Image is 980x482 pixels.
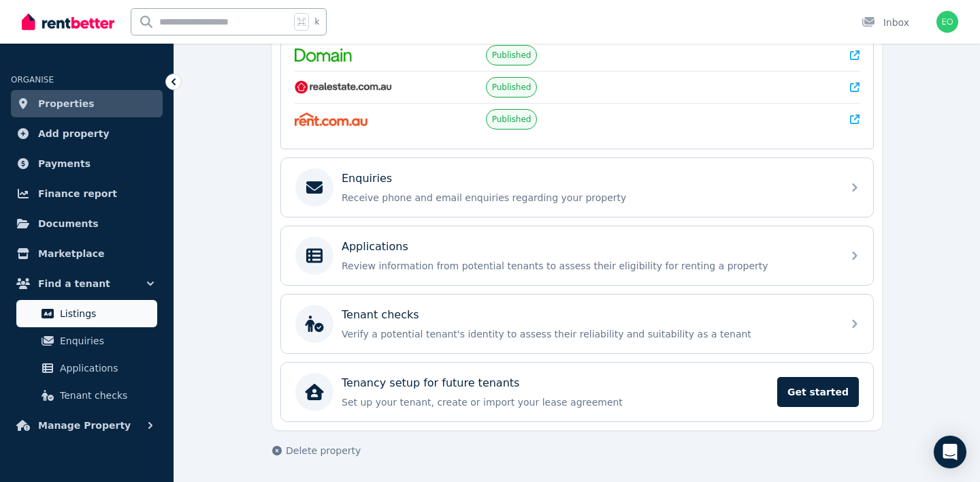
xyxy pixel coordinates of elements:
[295,80,392,94] img: RealEstate.com.au
[16,300,157,327] a: Listings
[272,444,361,457] button: Delete property
[342,239,408,255] p: Applications
[934,436,966,468] div: Open Intercom Messenger
[60,360,152,376] span: Applications
[342,327,834,341] p: Verify a potential tenant's identity to assess their reliability and suitability as a tenant
[11,180,163,207] a: Finance report
[11,270,163,297] button: Find a tenant
[342,170,392,187] p: Enquiries
[281,226,873,285] a: ApplicationsReview information from potential tenants to assess their eligibility for renting a p...
[492,114,532,125] span: Published
[38,275,110,292] span: Find a tenant
[281,363,873,421] a: Tenancy setup for future tenantsSet up your tenant, create or import your lease agreementGet started
[16,355,157,382] a: Applications
[342,395,769,409] p: Set up your tenant, create or import your lease agreement
[11,75,54,85] span: ORGANISE
[11,240,163,267] a: Marketplace
[16,382,157,409] a: Tenant checks
[286,444,361,457] span: Delete property
[281,158,873,217] a: EnquiriesReceive phone and email enquiries regarding your property
[492,82,532,93] span: Published
[295,112,367,126] img: Rent.com.au
[281,295,873,353] a: Tenant checksVerify a potential tenant's identity to assess their reliability and suitability as ...
[60,387,152,404] span: Tenant checks
[38,155,91,172] span: Payments
[342,259,834,273] p: Review information from potential tenants to assess their eligibility for renting a property
[11,90,163,117] a: Properties
[777,377,859,407] span: Get started
[342,307,419,323] p: Tenant checks
[60,305,152,322] span: Listings
[11,120,163,147] a: Add property
[38,185,117,202] span: Finance report
[342,191,834,205] p: Receive phone and email enquiries regarding your property
[22,12,114,32] img: RentBetter
[11,150,163,177] a: Payments
[342,375,519,391] p: Tenancy setup for future tenants
[295,48,352,62] img: Domain.com.au
[60,333,152,349] span: Enquiries
[38,95,95,112] span: Properties
[492,50,532,61] span: Published
[936,11,958,33] img: Ezechiel Orski-Ritchie
[16,327,157,355] a: Enquiries
[38,215,99,232] span: Documents
[38,417,131,434] span: Manage Property
[862,16,909,29] div: Inbox
[314,16,319,27] span: k
[38,245,104,262] span: Marketplace
[11,210,163,237] a: Documents
[11,412,163,439] button: Manage Property
[38,125,110,142] span: Add property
